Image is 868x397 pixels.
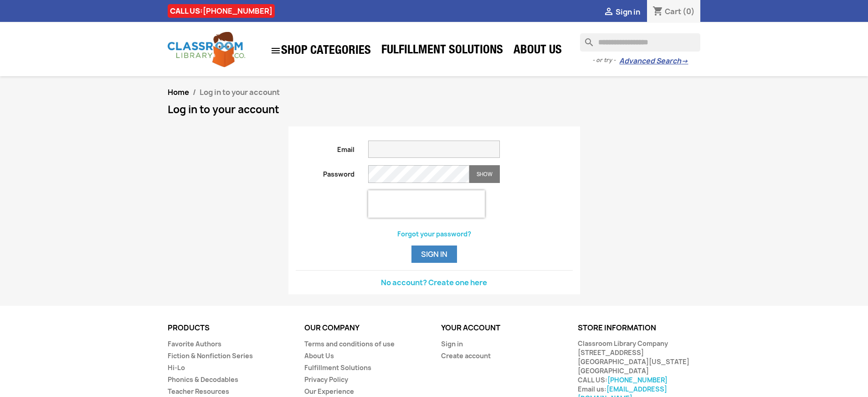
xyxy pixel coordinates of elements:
[592,56,619,65] span: - or try -
[683,6,695,16] span: (0)
[289,141,362,154] label: Email
[368,190,485,218] iframe: reCAPTCHA
[607,376,668,384] a: [PHONE_NUMBER]
[168,363,185,372] a: Hi-Lo
[411,246,457,263] button: Sign in
[203,6,272,16] a: [PHONE_NUMBER]
[304,351,334,360] a: About Us
[441,340,463,348] a: Sign in
[168,87,189,97] a: Home
[509,42,566,60] a: About Us
[603,7,614,18] i: 
[168,4,275,18] div: CALL US:
[304,375,348,384] a: Privacy Policy
[289,165,362,179] label: Password
[270,45,281,56] i: 
[616,7,640,17] span: Sign in
[580,33,700,52] input: Search
[580,33,591,44] i: search
[168,351,253,360] a: Fiction & Nonfiction Series
[168,387,229,396] a: Teacher Resources
[304,324,427,332] p: Our company
[681,57,688,66] span: →
[652,6,663,17] i: shopping_cart
[441,351,491,360] a: Create account
[168,104,701,115] h1: Log in to your account
[168,324,291,332] p: Products
[441,323,500,333] a: Your account
[368,165,469,183] input: Password input
[619,57,688,66] a: Advanced Search→
[578,324,701,332] p: Store information
[304,363,371,372] a: Fulfillment Solutions
[304,387,354,396] a: Our Experience
[377,42,508,60] a: Fulfillment Solutions
[665,6,681,16] span: Cart
[397,230,471,238] a: Forgot your password?
[168,32,245,67] img: Classroom Library Company
[469,165,500,183] button: Show
[168,340,221,348] a: Favorite Authors
[168,375,238,384] a: Phonics & Decodables
[304,340,395,348] a: Terms and conditions of use
[200,87,280,97] span: Log in to your account
[603,7,640,17] a:  Sign in
[381,277,487,287] a: No account? Create one here
[266,41,375,61] a: SHOP CATEGORIES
